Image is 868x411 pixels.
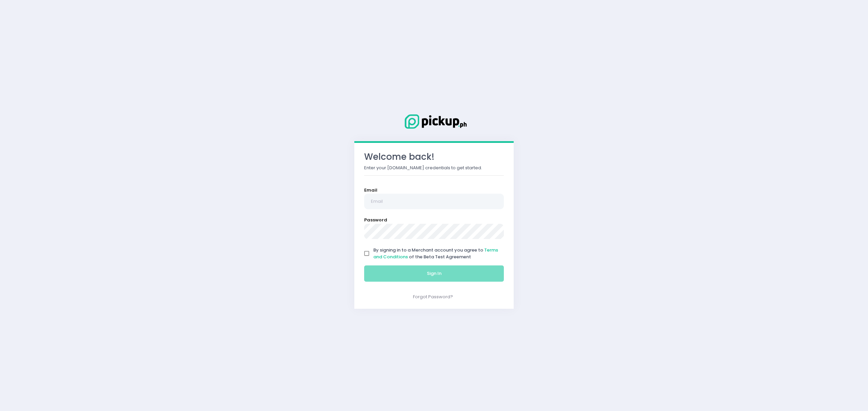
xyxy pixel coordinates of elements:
span: Sign In [427,270,441,277]
span: By signing in to a Merchant account you agree to of the Beta Test Agreement [373,247,498,260]
a: Forgot Password? [413,294,453,300]
img: Logo [400,113,468,130]
button: Sign In [364,265,504,282]
p: Enter your [DOMAIN_NAME] credentials to get started. [364,165,504,171]
a: Terms and Conditions [373,247,498,260]
input: Email [364,194,504,209]
label: Email [364,187,377,194]
label: Password [364,217,387,223]
h3: Welcome back! [364,152,504,162]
